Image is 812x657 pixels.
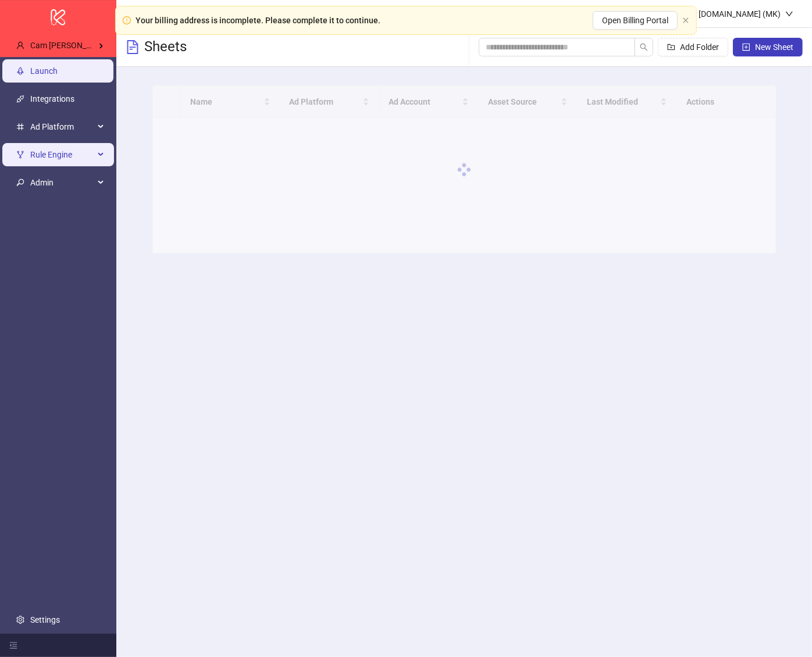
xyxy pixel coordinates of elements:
[144,38,187,56] h3: Sheets
[16,41,24,49] span: user
[733,38,803,56] button: New Sheet
[30,171,94,194] span: Admin
[30,41,156,50] span: Cam [PERSON_NAME]' Kitchn / Kin
[16,123,24,131] span: number
[755,42,793,52] span: New Sheet
[680,42,719,52] span: Add Folder
[593,11,678,30] button: Open Billing Portal
[742,43,750,51] span: plus-square
[694,8,785,20] div: [DOMAIN_NAME] (MK)
[602,16,668,25] span: Open Billing Portal
[123,16,131,24] span: exclamation-circle
[16,151,24,159] span: fork
[136,14,380,27] div: Your billing address is incomplete. Please complete it to continue.
[30,143,94,166] span: Rule Engine
[9,641,17,649] span: menu-fold
[640,43,648,51] span: search
[667,43,675,51] span: folder-add
[126,40,140,54] span: file-text
[16,178,24,187] span: key
[658,38,728,56] button: Add Folder
[785,10,793,18] span: down
[682,17,689,24] button: close
[30,115,94,138] span: Ad Platform
[30,66,58,76] a: Launch
[30,94,74,103] a: Integrations
[682,17,689,24] span: close
[30,615,60,624] a: Settings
